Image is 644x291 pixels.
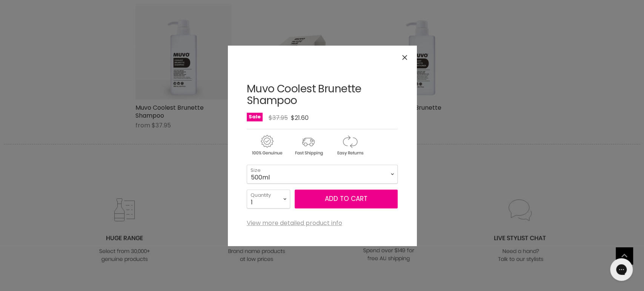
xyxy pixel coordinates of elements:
a: View more detailed product info [247,220,342,227]
span: $37.95 [269,113,288,122]
img: shipping.gif [288,134,328,157]
img: genuine.gif [247,134,287,157]
button: Close [397,49,413,66]
button: Add to cart [295,190,398,208]
span: Add to cart [325,194,367,203]
a: Muvo Coolest Brunette Shampoo [247,81,361,108]
img: returns.gif [330,134,370,157]
span: $21.60 [291,113,309,122]
select: Quantity [247,190,290,208]
iframe: Gorgias live chat messenger [606,256,636,283]
span: Sale [247,113,263,121]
